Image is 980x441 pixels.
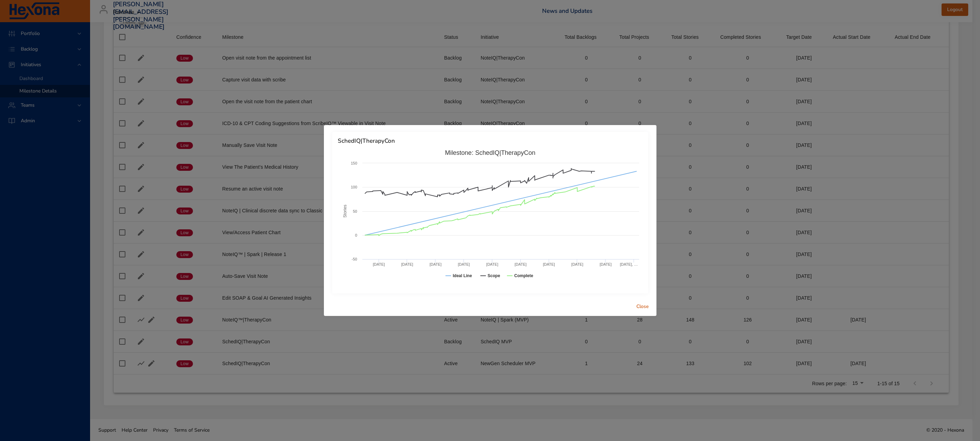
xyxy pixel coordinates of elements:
text: [DATE] [514,262,527,266]
text: [DATE] [458,262,470,266]
text: [DATE], … [620,262,638,266]
h6: SchedIQ|TherapyCon [338,138,643,144]
text: [DATE] [401,262,413,266]
text: Milestone: SchedIQ|TherapyCon [445,149,535,156]
text: Ideal Line [453,273,472,278]
text: [DATE] [486,262,498,266]
text: 50 [353,209,357,213]
text: [DATE] [571,262,583,266]
text: [DATE] [429,262,441,266]
span: Close [634,302,651,311]
text: 0 [355,233,357,237]
text: Scope [487,273,500,278]
text: -50 [352,257,357,261]
text: Stories [343,205,347,218]
text: [DATE] [373,262,385,266]
text: 100 [351,185,357,189]
button: Close [632,300,654,313]
text: 150 [351,161,357,165]
text: Complete [514,273,533,278]
text: [DATE] [543,262,555,266]
text: [DATE] [599,262,611,266]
